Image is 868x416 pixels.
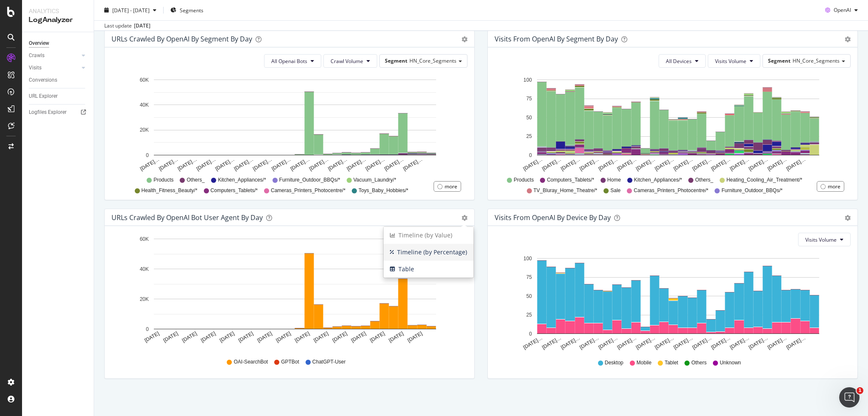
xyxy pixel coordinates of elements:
text: 100 [523,256,532,262]
span: Crawl Volume [331,58,363,65]
div: URLs Crawled by OpenAI bot User Agent By Day [111,213,263,222]
text: 75 [526,274,532,280]
span: 1 [857,387,863,394]
text: [DATE] [162,331,179,344]
span: Kitchen_Appliances/* [634,176,682,184]
button: [DATE] - [DATE] [101,3,160,17]
svg: A chart. [111,74,465,173]
span: HN_Core_Segments [409,57,456,64]
div: URLs Crawled by OpenAI By Segment By Day [111,35,252,43]
div: [DATE] [134,22,150,30]
text: [DATE] [181,331,198,344]
text: 60K [140,236,149,242]
span: Vacuum_Laundry/* [353,176,396,184]
text: [DATE] [256,331,273,344]
text: [DATE] [237,331,254,344]
div: Analytics [29,7,87,15]
text: [DATE] [219,331,236,344]
div: Conversions [29,76,57,85]
span: Segment [768,57,790,64]
text: [DATE] [406,331,423,344]
svg: A chart. [111,233,465,350]
span: Mobile [637,359,651,366]
span: Segments [180,6,203,14]
text: [DATE] [331,331,348,344]
span: All Devices [666,58,692,65]
div: LogAnalyzer [29,15,87,25]
span: Timeline (by Percentage) [384,246,473,259]
div: Overview [29,39,49,48]
a: Crawls [29,51,79,60]
span: Cameras_Printers_Photocentre/* [271,187,345,194]
text: 0 [146,152,149,158]
div: Last update [104,22,150,30]
a: Logfiles Explorer [29,108,88,117]
div: more [828,183,840,190]
span: ChatGPT-User [312,358,346,366]
span: Visits Volume [715,58,746,65]
span: Others [691,359,707,366]
span: Heating_Cooling_Air_Treatment/* [726,176,802,184]
span: Others_ [186,176,205,184]
text: [DATE] [275,331,292,344]
text: 50 [526,293,532,299]
text: [DATE] [143,331,160,344]
text: 100 [523,77,532,83]
span: Unknown [720,359,741,366]
div: Visits From OpenAI By Device By Day [495,213,611,222]
span: Desktop [605,359,623,366]
div: Visits [29,63,42,72]
div: Crawls [29,51,45,60]
svg: A chart. [495,74,848,173]
span: Table [384,263,473,275]
div: more [445,183,457,190]
span: Health_Fitness_Beauty/* [142,187,198,194]
a: Overview [29,39,88,48]
text: 60K [140,77,149,83]
div: gear [845,215,851,221]
span: Others_ [695,176,713,184]
text: 0 [529,331,532,337]
text: [DATE] [388,331,405,344]
span: Computers_Tablets/* [547,176,594,184]
svg: A chart. [495,253,848,351]
span: TV_Bluray_Home_Theatre/* [534,187,598,194]
text: 0 [146,326,149,332]
text: 40K [140,102,149,108]
text: 40K [140,266,149,272]
button: All Openai Bots [264,54,321,68]
div: Logfiles Explorer [29,108,67,117]
span: Toys_Baby_Hobbies/* [359,187,408,194]
text: 25 [526,312,532,318]
span: Kitchen_Appliances/* [218,176,266,184]
text: [DATE] [369,331,386,344]
span: Segment [385,57,407,64]
span: Home [607,176,621,184]
span: Cameras_Printers_Photocentre/* [634,187,708,194]
a: Conversions [29,76,88,85]
span: OAI-SearchBot [234,358,268,366]
text: 20K [140,296,149,302]
div: gear [462,36,467,42]
a: Visits [29,63,79,72]
div: Visits from OpenAI By Segment By Day [495,35,618,43]
ul: gear [383,226,474,278]
text: [DATE] [200,331,217,344]
text: 25 [526,133,532,139]
text: [DATE] [312,331,329,344]
span: Timeline (by Value) [384,229,473,242]
button: Crawl Volume [323,54,377,68]
span: Sale [610,187,620,194]
div: URL Explorer [29,92,58,101]
span: Furniture_Outdoor_BBQs/* [279,176,340,184]
span: Products [514,176,534,184]
a: URL Explorer [29,92,88,101]
div: gear [845,36,851,42]
span: Tablet [665,359,678,366]
text: 50 [526,115,532,121]
iframe: Intercom live chat [839,387,860,408]
span: [DATE] - [DATE] [112,6,150,14]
